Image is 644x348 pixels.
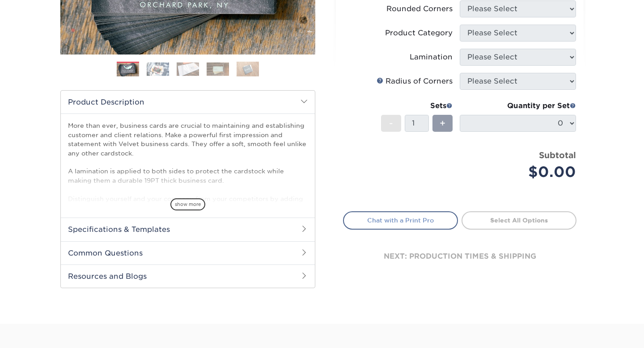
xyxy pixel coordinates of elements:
h2: Product Description [61,91,315,113]
span: show more [170,198,205,210]
span: - [389,117,393,130]
span: + [440,117,445,130]
p: More than ever, business cards are crucial to maintaining and establishing customer and client re... [68,121,308,267]
img: Business Cards 04 [207,62,229,76]
div: Radius of Corners [377,76,453,87]
div: Quantity per Set [460,101,576,111]
a: Select All Options [462,211,576,229]
h2: Resources and Blogs [61,264,315,288]
img: Business Cards 02 [147,62,169,76]
div: Rounded Corners [386,4,453,14]
a: Chat with a Print Pro [343,211,458,229]
h2: Specifications & Templates [61,218,315,241]
div: Sets [381,101,453,111]
div: $0.00 [466,161,576,183]
div: Lamination [410,52,453,63]
img: Business Cards 03 [177,62,199,76]
img: Business Cards 01 [117,59,139,81]
img: Business Cards 05 [237,61,259,77]
h2: Common Questions [61,241,315,264]
div: Product Category [385,28,453,38]
strong: Subtotal [539,150,576,160]
div: next: production times & shipping [343,230,576,283]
